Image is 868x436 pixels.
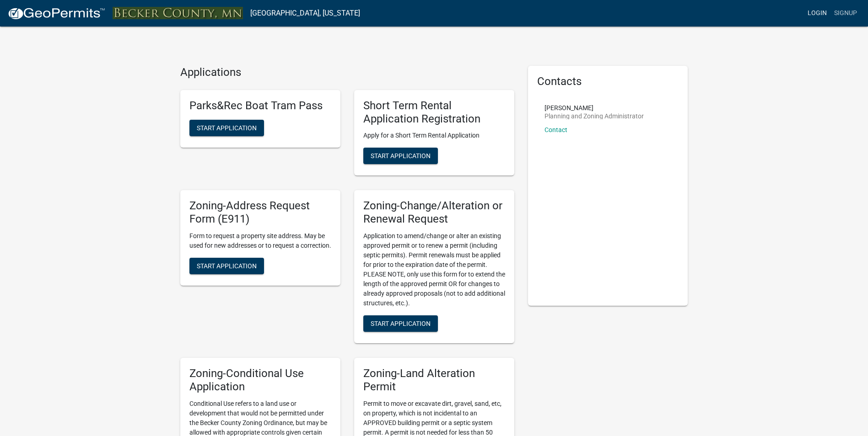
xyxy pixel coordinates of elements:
[371,319,431,327] span: Start Application
[537,75,679,88] h5: Contacts
[197,262,257,269] span: Start Application
[545,126,567,133] a: Contact
[363,231,505,308] p: Application to amend/change or alter an existing approved permit or to renew a permit (including ...
[363,199,505,226] h5: Zoning-Change/Alteration or Renewal Request
[371,152,431,160] span: Start Application
[804,5,830,22] a: Login
[363,131,505,140] p: Apply for a Short Term Rental Application
[250,5,360,21] a: [GEOGRAPHIC_DATA], [US_STATE]
[830,5,861,22] a: Signup
[197,124,257,131] span: Start Application
[189,367,331,393] h5: Zoning-Conditional Use Application
[363,367,505,393] h5: Zoning-Land Alteration Permit
[363,315,438,332] button: Start Application
[363,99,505,126] h5: Short Term Rental Application Registration
[189,231,331,250] p: Form to request a property site address. May be used for new addresses or to request a correction.
[189,120,264,136] button: Start Application
[189,99,331,112] h5: Parks&Rec Boat Tram Pass
[189,199,331,226] h5: Zoning-Address Request Form (E911)
[363,148,438,164] button: Start Application
[180,66,514,79] h4: Applications
[113,7,243,19] img: Becker County, Minnesota
[545,113,644,119] p: Planning and Zoning Administrator
[545,105,644,111] p: [PERSON_NAME]
[189,258,264,274] button: Start Application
